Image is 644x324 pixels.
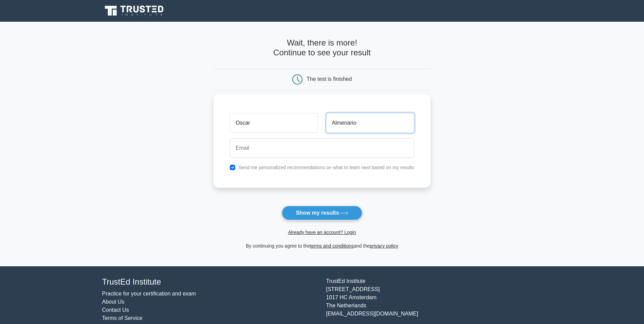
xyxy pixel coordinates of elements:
[238,165,414,170] label: Send me personalized recommendations on what to learn next based on my results
[326,113,414,133] input: Last name
[102,291,196,296] a: Practice for your certification and exam
[370,243,398,249] a: privacy policy
[282,206,362,220] button: Show my results
[288,230,356,235] a: Already have an account? Login
[310,243,354,249] a: terms and conditions
[209,242,435,250] div: By continuing you agree to the and the
[307,76,352,82] div: The test is finished
[102,315,143,321] a: Terms of Service
[230,113,318,133] input: First name
[102,277,318,287] h4: TrustEd Institute
[102,307,129,313] a: Contact Us
[230,138,414,158] input: Email
[102,299,125,305] a: About Us
[214,38,430,58] h4: Wait, there is more! Continue to see your result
